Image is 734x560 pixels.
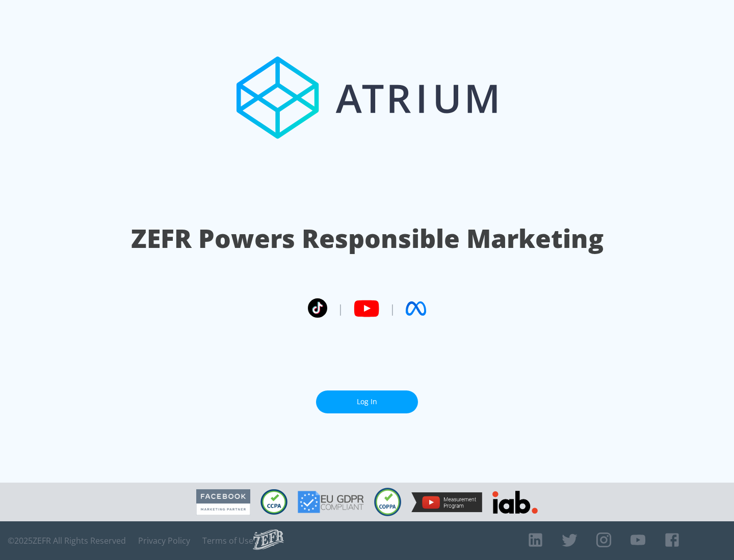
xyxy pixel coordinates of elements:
img: IAB [492,491,538,514]
a: Log In [316,390,418,413]
img: Facebook Marketing Partner [196,489,250,515]
span: | [389,301,396,316]
span: © 2025 ZEFR All Rights Reserved [8,536,126,546]
span: | [337,301,344,316]
img: YouTube Measurement Program [411,492,482,512]
h1: ZEFR Powers Responsible Marketing [131,221,604,256]
a: Terms of Use [202,536,253,546]
img: GDPR Compliant [298,491,364,513]
a: Privacy Policy [138,536,190,546]
img: CCPA Compliant [260,489,287,515]
img: COPPA Compliant [374,488,401,516]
